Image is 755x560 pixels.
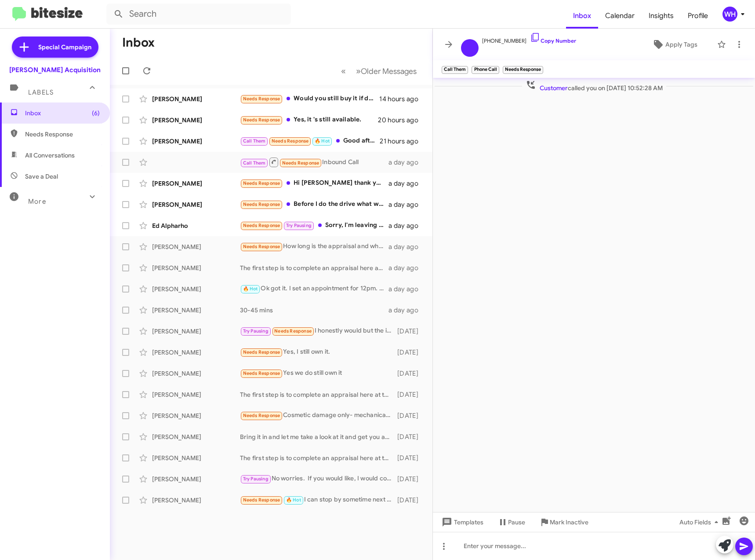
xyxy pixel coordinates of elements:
[240,454,396,462] div: The first step is to complete an appraisal here at the dealership. Once we complete an inspection...
[240,157,388,168] div: Inbound Call
[243,180,280,186] span: Needs Response
[243,328,269,334] span: Try Pausing
[672,514,729,530] button: Auto Fields
[388,264,425,272] div: a day ago
[240,178,388,188] div: Hi [PERSON_NAME] thank you for messaging me. I don't think you could pay what I'm hoping to get a...
[642,3,681,29] a: Insights
[665,37,697,52] span: Apply Tags
[12,37,98,58] a: Special Campaign
[388,242,425,251] div: a day ago
[240,347,396,357] div: Yes, I still own it.
[361,66,417,76] span: Older Messages
[598,3,642,29] a: Calendar
[28,198,46,205] span: More
[152,137,240,146] div: [PERSON_NAME]
[243,370,280,376] span: Needs Response
[380,137,425,146] div: 21 hours ago
[396,454,425,462] div: [DATE]
[243,349,280,355] span: Needs Response
[243,117,280,123] span: Needs Response
[396,390,425,399] div: [DATE]
[240,115,378,125] div: Yes, it 's still available.
[152,306,240,315] div: [PERSON_NAME]
[25,130,100,139] span: Needs Response
[152,369,240,378] div: [PERSON_NAME]
[396,475,425,483] div: [DATE]
[482,32,576,45] span: [PHONE_NUMBER]
[92,109,100,117] span: (6)
[240,390,396,399] div: The first step is to complete an appraisal here at the dealership. Once we complete an inspection...
[240,284,388,294] div: Ok got it. I set an appointment for 12pm. Does that work?
[240,136,380,146] div: Good afternoon [PERSON_NAME], Can i meet your contact person here in [GEOGRAPHIC_DATA]?
[286,223,312,228] span: Try Pausing
[240,242,388,252] div: How long is the appraisal and what is the ball park range offered for a vehicle like mine? Unfort...
[240,220,388,231] div: Sorry, I'm leaving for a trip for the next two weeks, maybe when I get back
[25,172,58,181] span: Save a Deal
[566,3,598,29] a: Inbox
[152,242,240,251] div: [PERSON_NAME]
[442,66,468,74] small: Call Them
[379,95,425,103] div: 14 hours ago
[341,66,346,77] span: «
[152,411,240,420] div: [PERSON_NAME]
[351,62,422,80] button: Next
[282,160,319,166] span: Needs Response
[38,43,91,51] span: Special Campaign
[286,497,301,503] span: 🔥 Hot
[152,221,240,230] div: Ed Alpharho
[243,160,266,166] span: Call Them
[240,94,379,104] div: Would you still buy it if drives but one of the camshafts have no teeth? I'm not asking for full ...
[388,158,425,167] div: a day ago
[152,285,240,293] div: [PERSON_NAME]
[28,88,54,96] span: Labels
[243,201,280,207] span: Needs Response
[243,96,280,102] span: Needs Response
[356,66,361,77] span: »
[243,286,258,292] span: 🔥 Hot
[388,200,425,209] div: a day ago
[378,116,425,124] div: 20 hours ago
[152,327,240,336] div: [PERSON_NAME]
[240,368,396,378] div: Yes we do still own it
[243,138,266,144] span: Call Them
[550,514,588,530] span: Mark Inactive
[152,264,240,272] div: [PERSON_NAME]
[152,116,240,124] div: [PERSON_NAME]
[152,390,240,399] div: [PERSON_NAME]
[25,109,100,117] span: Inbox
[152,496,240,505] div: [PERSON_NAME]
[243,223,280,228] span: Needs Response
[243,413,280,418] span: Needs Response
[636,37,713,52] button: Apply Tags
[243,244,280,249] span: Needs Response
[396,411,425,420] div: [DATE]
[490,514,532,530] button: Pause
[243,497,280,503] span: Needs Response
[240,474,396,484] div: No worries. If you would like, I would come in and let me take a look. I can give you the actual ...
[274,328,312,334] span: Needs Response
[240,326,396,336] div: I honestly would but the issue is is that I do need a car for work I live on the west side by wor...
[9,66,101,74] div: [PERSON_NAME] Acquisition
[532,514,595,530] button: Mark Inactive
[396,432,425,441] div: [DATE]
[522,80,666,92] span: called you on [DATE] 10:52:28 AM
[679,514,722,530] span: Auto Fields
[396,496,425,505] div: [DATE]
[388,221,425,230] div: a day ago
[388,179,425,188] div: a day ago
[122,36,155,50] h1: Inbox
[152,348,240,357] div: [PERSON_NAME]
[336,62,351,80] button: Previous
[25,151,75,160] span: All Conversations
[388,306,425,315] div: a day ago
[530,37,576,44] a: Copy Number
[315,138,330,144] span: 🔥 Hot
[396,348,425,357] div: [DATE]
[396,369,425,378] div: [DATE]
[433,514,490,530] button: Templates
[272,138,309,144] span: Needs Response
[152,454,240,462] div: [PERSON_NAME]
